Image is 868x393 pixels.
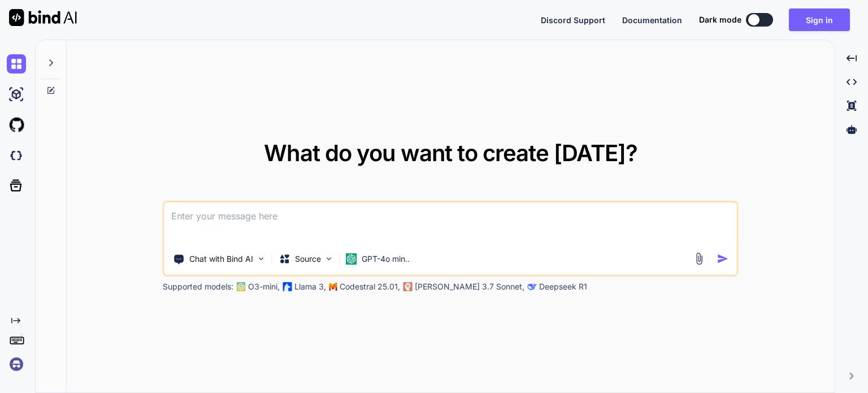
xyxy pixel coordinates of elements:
p: [PERSON_NAME] 3.7 Sonnet, [415,281,524,292]
img: GPT-4o mini [346,253,357,265]
p: Llama 3, [294,281,326,292]
span: Discord Support [541,15,605,25]
img: ai-studio [7,85,26,104]
button: Discord Support [541,14,605,26]
button: Sign in [789,8,850,31]
p: Chat with Bind AI [189,253,253,265]
img: Pick Models [324,254,334,264]
img: claude [403,282,413,291]
span: What do you want to create [DATE]? [264,139,637,167]
img: signin [7,355,26,374]
img: Bind AI [9,9,77,26]
button: Documentation [622,14,682,26]
p: Source [295,253,321,265]
img: GPT-4 [237,282,246,291]
img: icon [717,253,729,265]
img: Llama2 [283,282,292,291]
p: O3-mini, [248,281,280,292]
img: Pick Tools [257,254,266,264]
p: Codestral 25.01, [340,281,400,292]
img: githubLight [7,115,26,135]
span: Dark mode [699,14,741,25]
span: Documentation [622,15,682,25]
img: claude [528,282,537,291]
img: darkCloudIdeIcon [7,146,26,165]
p: GPT-4o min.. [362,253,410,265]
img: chat [7,54,26,74]
p: Supported models: [163,281,233,292]
p: Deepseek R1 [539,281,587,292]
img: Mistral-AI [329,283,337,291]
img: attachment [693,252,706,265]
